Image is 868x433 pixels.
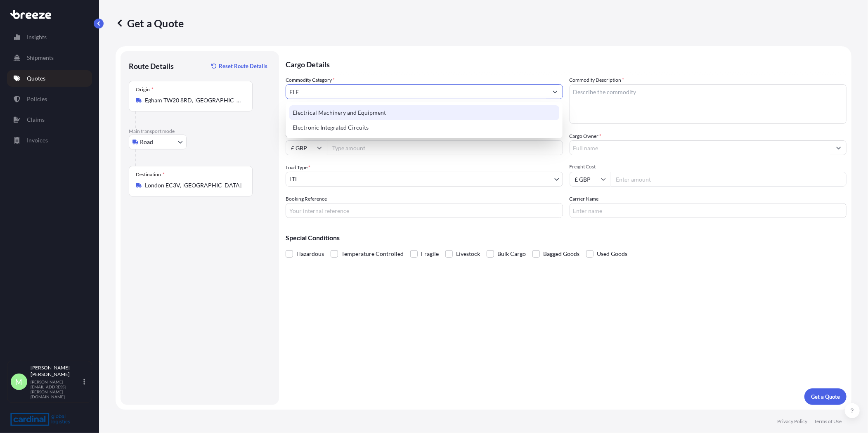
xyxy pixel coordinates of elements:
input: Your internal reference [286,203,563,218]
span: M [16,378,23,386]
p: Insights [27,33,47,41]
span: LTL [289,175,298,183]
p: Reset Route Details [219,62,267,70]
button: Show suggestions [831,140,846,155]
p: Invoices [27,136,48,144]
p: Route Details [129,61,174,71]
p: [PERSON_NAME][EMAIL_ADDRESS][PERSON_NAME][DOMAIN_NAME] [31,379,82,399]
input: Origin [145,96,242,104]
p: Get a Quote [116,17,184,30]
p: Main transport mode [129,128,271,135]
p: Shipments [27,54,54,62]
p: Terms of Use [814,418,842,425]
div: Destination [136,171,165,178]
p: Policies [27,95,47,103]
p: Privacy Policy [777,418,807,425]
span: Used Goods [597,248,627,260]
p: Cargo Details [286,51,847,76]
span: Bagged Goods [543,248,579,260]
p: [PERSON_NAME] [PERSON_NAME] [31,364,82,378]
span: Freight Cost [570,163,847,170]
div: Origin [136,86,154,93]
span: Fragile [421,248,439,260]
button: Show suggestions [548,84,563,99]
span: Livestock [456,248,480,260]
input: Destination [145,181,242,189]
p: Get a Quote [811,393,840,401]
label: Carrier Name [570,195,599,203]
span: Commodity Value [286,132,563,139]
p: Quotes [27,74,45,83]
div: Electrical Machinery and Equipment [289,105,559,120]
label: Commodity Category [286,76,335,84]
button: Select transport [129,135,187,149]
input: Select a commodity type [286,84,548,99]
span: Load Type [286,163,310,172]
p: Claims [27,116,45,124]
span: Temperature Controlled [341,248,404,260]
div: Suggestions [289,105,559,135]
label: Cargo Owner [570,132,602,140]
div: Electronic Integrated Circuits [289,120,559,135]
img: organization-logo [10,413,70,426]
span: Road [140,138,153,146]
input: Full name [570,140,832,155]
input: Enter name [570,203,847,218]
label: Commodity Description [570,76,624,84]
input: Enter amount [611,172,847,187]
span: Hazardous [296,248,324,260]
input: Type amount [327,140,563,155]
span: Bulk Cargo [497,248,526,260]
label: Booking Reference [286,195,327,203]
p: Special Conditions [286,234,847,241]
